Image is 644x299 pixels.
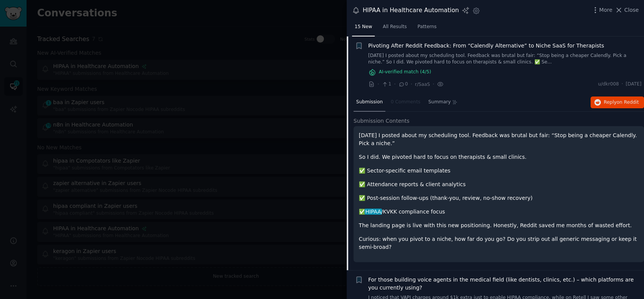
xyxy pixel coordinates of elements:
span: More [599,6,613,14]
span: Reply [604,99,639,106]
span: · [411,80,412,88]
p: So I did. We pivoted hard to focus on therapists & small clinics. [359,153,639,161]
span: HIPAA [364,209,382,215]
a: For those building voice agents in the medical field (like dentists, clinics, etc.) – which platf... [368,276,642,292]
span: · [622,81,623,88]
span: r/SaaS [415,82,430,87]
span: Close [624,6,639,14]
span: 1 [382,81,391,88]
span: Patterns [418,24,437,30]
span: 15 New [355,24,372,30]
span: on Reddit [617,100,639,105]
p: ✅ /KVKK compliance focus [359,208,639,216]
p: The landing page is live with this new positioning. Honestly, Reddit saved me months of wasted ef... [359,221,639,229]
span: Submission [356,99,383,106]
p: ✅ Post-session follow-ups (thank-you, review, no-show recovery) [359,194,639,202]
span: · [377,80,379,88]
a: All Results [380,21,409,36]
a: 15 New [352,21,375,36]
span: AI-verified match ( 4 /5) [379,69,431,76]
a: [DATE] I posted about my scheduling tool. Feedback was brutal but fair: “Stop being a cheaper Cal... [368,52,642,66]
div: HIPAA in Healthcare Automation [363,6,459,15]
span: Submission Contents [353,117,410,125]
p: [DATE] I posted about my scheduling tool. Feedback was brutal but fair: “Stop being a cheaper Cal... [359,131,639,147]
span: · [394,80,396,88]
button: More [591,6,613,14]
button: Close [615,6,639,14]
p: ✅ Attendance reports & client analytics [359,180,639,188]
span: u/dkr008 [598,81,619,88]
a: Patterns [415,21,439,36]
span: All Results [383,24,407,30]
span: Summary [428,99,451,106]
span: 0 [398,81,408,88]
span: · [433,80,434,88]
button: Replyon Reddit [591,97,644,109]
p: Curious: when you pivot to a niche, how far do you go? Do you strip out all generic messaging or ... [359,235,639,251]
span: [DATE] [626,81,641,88]
a: Pivoting After Reddit Feedback: From “Calendly Alternative” to Niche SaaS for Therapists [368,42,604,50]
p: ✅ Sector-specific email templates [359,167,639,175]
